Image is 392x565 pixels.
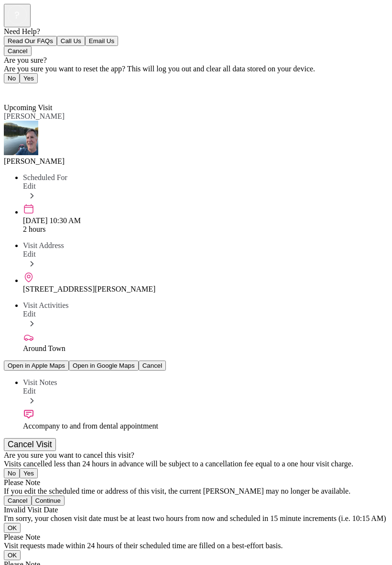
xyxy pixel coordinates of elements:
div: Visit requests made within 24 hours of their scheduled time are filled on a best-effort basis. [4,542,388,550]
span: [PERSON_NAME] [4,112,65,120]
button: Email Us [85,36,118,46]
span: Edit [23,310,36,318]
img: avatar [4,121,38,155]
button: Open in Apple Maps [4,361,69,371]
button: Cancel [4,46,32,56]
div: Around Town [23,344,388,353]
button: Call Us [57,36,85,46]
span: Back [10,86,25,94]
div: Please Note [4,478,388,487]
div: Accompany to and from dental appointment [23,422,388,430]
button: Open in Google Maps [69,361,139,371]
span: Edit [23,182,36,190]
button: OK [4,550,21,560]
div: I'm sorry, your chosen visit date must be at least two hours from now and scheduled in 15 minute ... [4,514,388,523]
div: [PERSON_NAME] [4,157,388,166]
button: Read Our FAQs [4,36,57,46]
div: 2 hours [23,225,388,234]
div: Please Note [4,533,388,542]
div: Are you sure you want to cancel this visit? [4,451,388,460]
div: Are you sure you want to reset the app? This will log you out and clear all data stored on your d... [4,65,388,73]
button: Yes [20,468,38,478]
span: Visit Activities [23,301,68,309]
button: Cancel [139,361,166,371]
button: No [4,468,20,478]
button: Yes [20,73,38,83]
span: Visit Notes [23,378,57,386]
span: Visit Address [23,241,64,249]
div: Need Help? [4,27,388,36]
div: Are you sure? [4,56,388,65]
div: If you edit the scheduled time or address of this visit, the current [PERSON_NAME] may no longer ... [4,487,388,496]
div: Invalid Visit Date [4,506,388,514]
button: Continue [32,496,65,506]
button: No [4,73,20,83]
span: Upcoming Visit [4,103,52,112]
div: Visits cancelled less than 24 hours in advance will be subject to a cancellation fee equal to a o... [4,460,388,468]
button: Cancel [4,496,32,506]
span: Edit [23,250,36,258]
span: Scheduled For [23,173,67,181]
div: [DATE] 10:30 AM [23,216,388,225]
a: Back [4,86,25,94]
button: Cancel Visit [4,438,56,451]
div: [STREET_ADDRESS][PERSON_NAME] [23,285,388,294]
span: Edit [23,387,36,395]
button: OK [4,523,21,533]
